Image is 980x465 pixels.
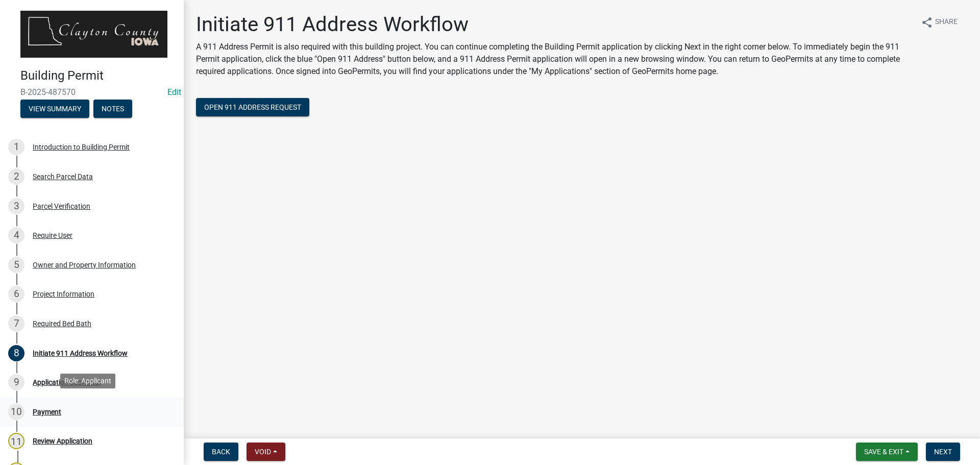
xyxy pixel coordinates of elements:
button: Notes [93,100,132,118]
div: Role: Applicant [60,374,115,388]
div: Owner and Property Information [33,261,136,268]
button: Next [926,443,960,461]
span: Void [255,448,271,456]
div: Require User [33,232,72,239]
button: Open 911 Address Request [196,98,309,116]
div: 7 [8,315,24,332]
div: 4 [8,227,24,243]
span: Open 911 Address Request [204,103,301,111]
div: Required Bed Bath [33,320,91,327]
button: View Summary [20,100,89,118]
div: 8 [8,345,24,361]
i: share [921,16,933,29]
span: B-2025-487570 [20,87,163,97]
img: Clayton County, Iowa [20,11,167,58]
div: Introduction to Building Permit [33,143,130,151]
div: Application Submittal [33,379,101,386]
div: 10 [8,404,24,420]
div: Payment [33,408,61,415]
div: Parcel Verification [33,203,90,210]
div: 3 [8,198,24,214]
wm-modal-confirm: Edit Application Number [167,87,181,97]
span: Back [212,448,230,456]
wm-modal-confirm: Summary [20,105,89,113]
div: 9 [8,374,24,390]
span: Next [934,448,952,456]
button: Save & Exit [856,443,918,461]
h1: Initiate 911 Address Workflow [196,12,913,37]
button: Void [247,443,285,461]
div: 1 [8,139,24,155]
div: 5 [8,257,24,273]
span: Save & Exit [864,448,903,456]
div: 2 [8,168,24,185]
div: 6 [8,286,24,302]
button: Back [204,443,238,461]
div: Review Application [33,437,92,445]
div: 11 [8,433,24,449]
div: Initiate 911 Address Workflow [33,350,128,357]
span: Share [935,16,958,29]
button: shareShare [913,12,966,32]
p: A 911 Address Permit is also required with this building project. You can continue completing the... [196,41,913,78]
h4: Building Permit [20,68,176,83]
div: Search Parcel Data [33,173,93,180]
wm-modal-confirm: Notes [93,105,132,113]
div: Project Information [33,290,94,298]
a: Edit [167,87,181,97]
